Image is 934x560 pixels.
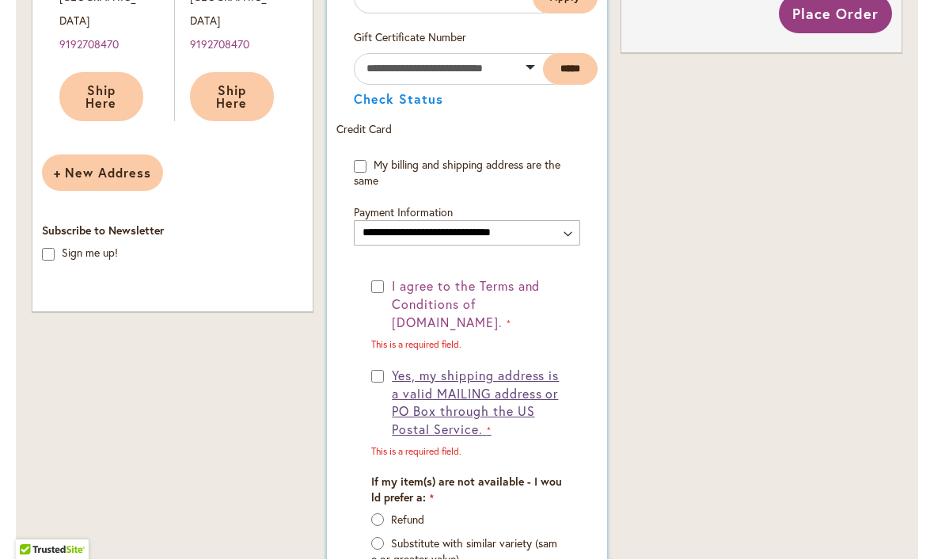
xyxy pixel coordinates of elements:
[216,82,247,112] span: Ship Here
[59,73,143,122] button: Ship Here
[62,246,118,261] label: Sign me up!
[392,278,540,331] span: I agree to the Terms and Conditions of [DOMAIN_NAME].
[59,37,119,52] a: 9192708470
[792,5,879,24] span: Place Order
[354,93,443,106] button: Check Status
[336,122,392,137] span: Credit Card
[12,504,56,548] iframe: Launch Accessibility Center
[54,165,151,181] span: New Address
[371,338,563,352] div: This is a required field.
[85,82,116,112] span: Ship Here
[42,155,163,192] button: New Address
[354,158,560,189] span: My billing and shipping address are the same
[190,37,249,52] a: 9192708470
[371,474,562,505] span: If my item(s) are not available - I would prefer a:
[391,512,424,528] label: Refund
[354,205,453,220] span: Payment Information
[354,30,466,45] span: Gift Certificate Number
[190,73,274,122] button: Ship Here
[392,368,559,439] span: Yes, my shipping address is a valid MAILING address or PO Box through the US Postal Service.
[371,445,563,459] div: This is a required field.
[42,223,164,238] span: Subscribe to Newsletter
